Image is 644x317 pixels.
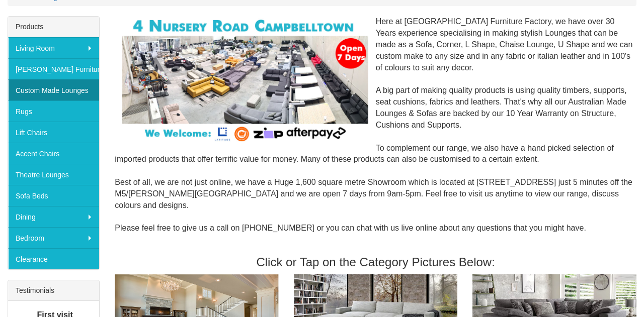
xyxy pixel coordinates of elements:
[8,206,99,227] a: Dining
[8,143,99,164] a: Accent Chairs
[8,37,99,58] a: Living Room
[8,58,99,79] a: [PERSON_NAME] Furniture
[8,227,99,248] a: Bedroom
[115,256,636,269] h3: Click or Tap on the Category Pictures Below:
[8,280,99,301] div: Testimonials
[8,79,99,100] a: Custom Made Lounges
[122,16,368,144] img: Corner Modular Lounges
[8,100,99,122] a: Rugs
[8,164,99,185] a: Theatre Lounges
[8,248,99,269] a: Clearance
[8,122,99,143] a: Lift Chairs
[8,185,99,206] a: Sofa Beds
[115,16,636,246] div: Here at [GEOGRAPHIC_DATA] Furniture Factory, we have over 30 Years experience specialising in mak...
[8,17,99,37] div: Products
